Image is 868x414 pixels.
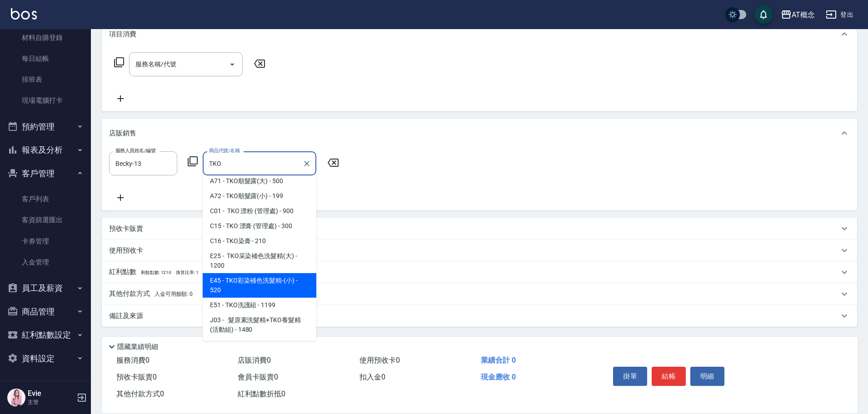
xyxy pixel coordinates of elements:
a: 排班表 [4,69,87,90]
p: 使用預收卡 [109,246,143,255]
span: C15 - TKO 漂膏 (管理處) - 300 [203,219,316,234]
a: 客戶列表 [4,189,87,209]
p: 店販銷售 [109,129,136,138]
button: Open [225,57,239,72]
span: 會員卡販賣 0 [238,373,278,381]
p: 其他付款方式 [109,289,193,299]
span: 剩餘點數: 1210 [141,270,172,275]
span: 紅利點數折抵 0 [238,389,285,398]
span: 預收卡販賣 0 [116,373,157,381]
button: 資料設定 [4,347,87,370]
p: 主管 [28,398,74,406]
span: 店販消費 0 [238,356,271,364]
button: 掛單 [613,367,647,386]
span: J03 - 髮原素洗髮精+TKO養髮精 (活動組) - 1480 [203,313,316,337]
div: 預收卡販賣 [102,218,857,239]
span: E51 - TKO洗護組 - 1199 [203,298,316,313]
span: 其他付款方式 0 [116,389,164,398]
a: 卡券管理 [4,231,87,252]
span: C01 - TKO 漂粉 (管理處) - 900 [203,204,316,219]
label: 商品代號/名稱 [209,147,239,154]
label: 服務人員姓名/編號 [115,147,155,154]
img: Logo [11,8,37,20]
div: 項目消費 [102,20,857,49]
a: 材料自購登錄 [4,27,87,48]
button: 紅利點數設定 [4,323,87,347]
a: 入金管理 [4,252,87,273]
button: save [754,5,773,24]
span: A71 - TKO順髮露(大) - 500 [203,174,316,189]
button: AT概念 [777,5,818,24]
p: 備註及來源 [109,311,143,321]
span: 現金應收 0 [481,373,516,381]
a: 每日結帳 [4,48,87,69]
button: 登出 [822,6,857,23]
span: C16 - TKO染膏 - 210 [203,234,316,249]
button: 預約管理 [4,115,87,139]
div: 其他付款方式入金可用餘額: 0 [102,283,857,305]
button: 結帳 [652,367,686,386]
button: 報表及分析 [4,138,87,162]
a: 客資篩選匯出 [4,209,87,230]
p: 紅利點數 [109,267,199,277]
div: 備註及來源 [102,305,857,327]
h5: Evie [28,389,74,398]
div: 店販銷售 [102,119,857,148]
span: 業績合計 0 [481,356,516,364]
span: 入金可用餘額: 0 [155,291,193,297]
p: 隱藏業績明細 [117,342,158,352]
p: 預收卡販賣 [109,224,143,234]
span: A72 - TKO順髮露(小) - 199 [203,189,316,204]
button: 員工及薪資 [4,276,87,300]
button: Clear [300,157,313,170]
a: 現場電腦打卡 [4,90,87,111]
div: AT概念 [792,9,815,20]
button: 客戶管理 [4,162,87,185]
span: E45 - TKO彩染補色洗髮精-(小) - 520 [203,273,316,298]
span: 換算比率: 1 [176,270,199,275]
div: 使用預收卡 [102,239,857,261]
button: 商品管理 [4,300,87,324]
div: 紅利點數剩餘點數: 1210換算比率: 1 [102,261,857,283]
button: 明細 [690,367,724,386]
p: 項目消費 [109,30,136,39]
span: 使用預收卡 0 [359,356,400,364]
span: 扣入金 0 [359,373,385,381]
span: 服務消費 0 [116,356,150,364]
span: E25 - TKO采染補色洗髮精(大) - 1200 [203,249,316,273]
img: Person [7,389,25,407]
